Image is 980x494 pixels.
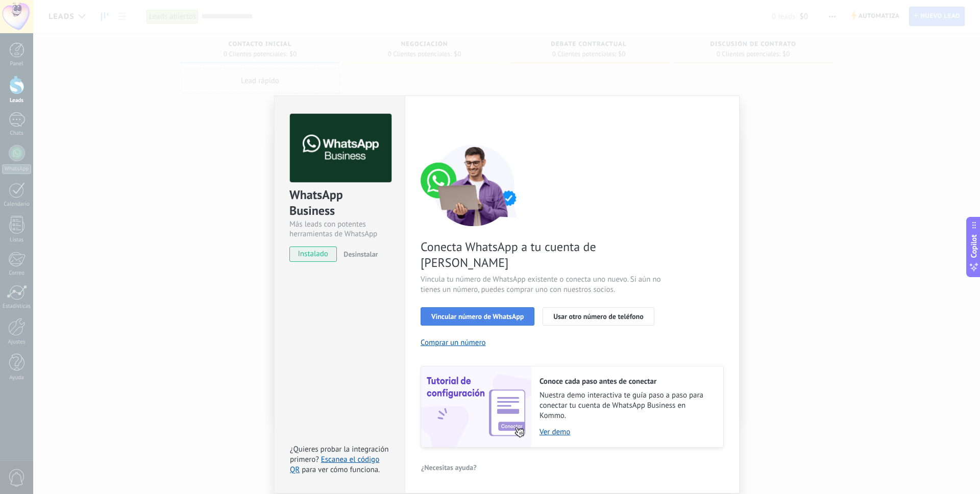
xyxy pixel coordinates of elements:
span: Copilot [969,235,979,258]
h2: Conoce cada paso antes de conectar [540,377,713,386]
a: Ver demo [540,427,713,437]
button: Desinstalar [339,246,378,262]
span: Conecta WhatsApp a tu cuenta de [PERSON_NAME] [421,239,664,270]
span: Nuestra demo interactiva te guía paso a paso para conectar tu cuenta de WhatsApp Business en Kommo. [540,390,713,421]
span: instalado [290,246,336,262]
a: Escanea el código QR [290,455,379,475]
span: Usar otro número de teléfono [553,313,643,320]
button: ¿Necesitas ayuda? [421,460,477,475]
img: logo_main.png [290,114,391,183]
span: Vincula tu número de WhatsApp existente o conecta uno nuevo. Si aún no tienes un número, puedes c... [421,275,664,295]
span: Vincular número de WhatsApp [431,313,524,320]
img: connect number [421,144,528,226]
button: Vincular número de WhatsApp [421,307,534,326]
span: para ver cómo funciona. [302,465,380,475]
div: WhatsApp Business [289,187,390,219]
span: ¿Necesitas ayuda? [421,464,477,471]
span: Desinstalar [344,250,378,259]
button: Comprar un número [421,338,486,348]
button: Usar otro número de teléfono [543,307,654,326]
span: ¿Quieres probar la integración primero? [290,444,389,464]
div: Más leads con potentes herramientas de WhatsApp [289,219,390,239]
